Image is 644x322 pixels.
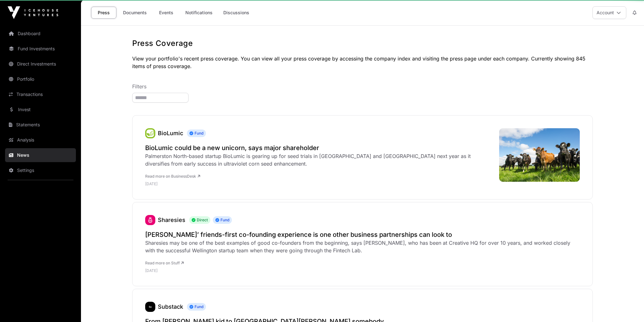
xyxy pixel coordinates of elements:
[158,217,185,223] a: Sharesies
[5,27,76,41] a: Dashboard
[592,6,626,19] button: Account
[132,38,593,48] h1: Press Coverage
[213,216,232,224] span: Fund
[145,128,155,138] a: BioLumic
[145,261,184,265] a: Read more on Stuff
[187,129,206,137] span: Fund
[5,72,76,86] a: Portfolio
[187,303,206,311] span: Fund
[158,130,183,136] a: BioLumic
[158,303,183,310] a: Substack
[5,42,76,56] a: Fund Investments
[145,215,155,225] a: Sharesies
[5,87,76,101] a: Transactions
[5,118,76,132] a: Statements
[145,302,155,312] a: Substack
[145,230,580,239] a: [PERSON_NAME]’ friends-first co-founding experience is one other business partnerships can look to
[145,239,580,254] div: Sharesies may be one of the best examples of good co-founders from the beginning, says [PERSON_NA...
[153,7,179,19] a: Events
[145,152,493,167] div: Palmerston North-based startup BioLumic is gearing up for seed trials in [GEOGRAPHIC_DATA] and [G...
[145,181,493,186] p: [DATE]
[5,103,76,117] a: Invest
[145,268,580,273] p: [DATE]
[145,128,155,138] img: 0_ooS1bY_400x400.png
[5,133,76,147] a: Analysis
[5,57,76,71] a: Direct Investments
[189,216,210,224] span: Direct
[145,302,155,312] img: substack435.png
[5,163,76,177] a: Settings
[145,215,155,225] img: sharesies_logo.jpeg
[91,7,116,19] a: Press
[119,7,151,19] a: Documents
[219,7,253,19] a: Discussions
[132,83,593,90] p: Filters
[181,7,217,19] a: Notifications
[145,174,200,179] a: Read more on BusinessDesk
[499,128,580,182] img: Landscape-shot-of-cows-of-farm-L.jpg
[8,6,58,19] img: Icehouse Ventures Logo
[145,143,493,152] a: BioLumic could be a new unicorn, says major shareholder
[132,55,593,70] p: View your portfolio's recent press coverage. You can view all your press coverage by accessing th...
[5,148,76,162] a: News
[612,292,644,322] iframe: Chat Widget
